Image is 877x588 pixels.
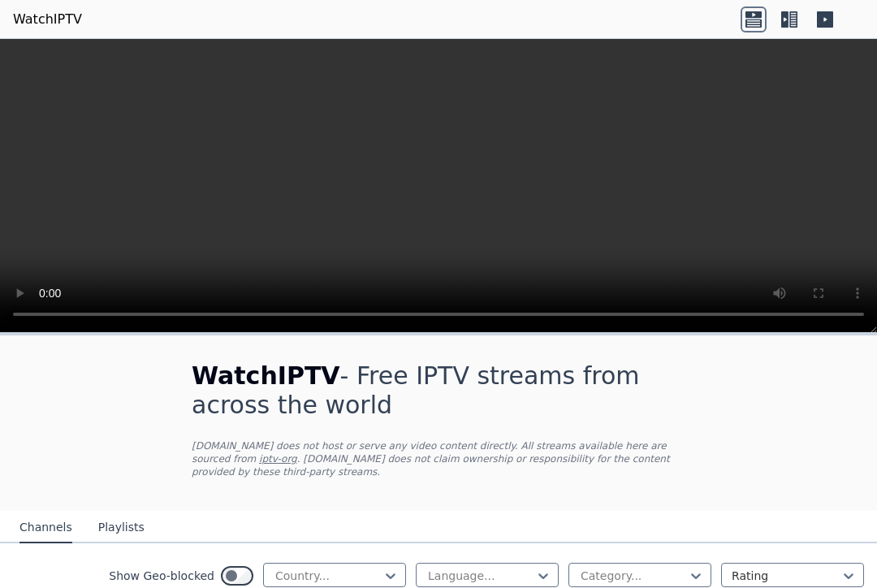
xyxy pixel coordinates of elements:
label: Show Geo-blocked [109,568,214,584]
h1: - Free IPTV streams from across the world [192,361,685,420]
a: WatchIPTV [13,10,82,29]
span: WatchIPTV [192,361,340,390]
a: iptv-org [259,453,297,465]
button: Playlists [98,512,145,543]
p: [DOMAIN_NAME] does not host or serve any video content directly. All streams available here are s... [192,439,685,478]
button: Channels [19,512,72,543]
